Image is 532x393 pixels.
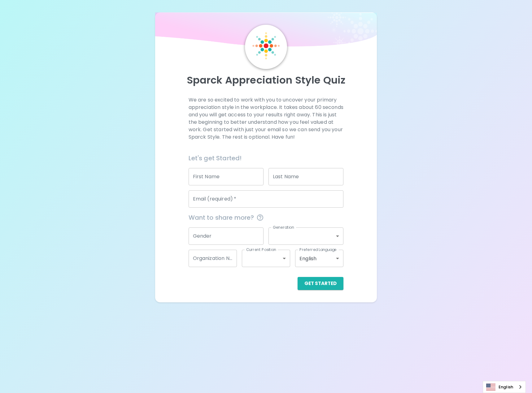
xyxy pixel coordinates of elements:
button: Get Started [298,277,343,290]
p: We are so excited to work with you to uncover your primary appreciation style in the workplace. I... [189,96,344,141]
label: Current Position [246,247,276,252]
span: Want to share more? [189,213,344,222]
div: English [295,250,343,267]
aside: Language selected: English [483,381,526,393]
img: Sparck Logo [252,32,280,59]
a: English [483,381,525,393]
div: Language [483,381,526,393]
svg: This information is completely confidential and only used for aggregated appreciation studies at ... [256,214,264,221]
label: Preferred Language [299,247,337,252]
label: Generation [273,225,294,230]
p: Sparck Appreciation Style Quiz [163,74,369,86]
h6: Let's get Started! [189,153,344,163]
img: wave [155,12,377,50]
